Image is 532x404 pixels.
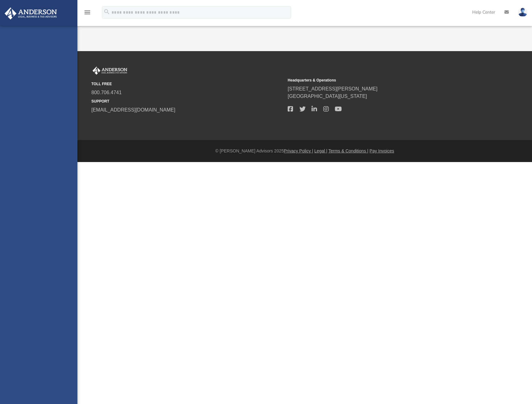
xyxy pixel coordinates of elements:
small: Headquarters & Operations [288,77,480,83]
a: [STREET_ADDRESS][PERSON_NAME] [288,86,377,91]
a: Legal | [314,148,327,153]
img: Anderson Advisors Platinum Portal [91,67,129,75]
a: Terms & Conditions | [329,148,368,153]
img: Anderson Advisors Platinum Portal [3,7,59,20]
i: search [103,8,110,15]
div: © [PERSON_NAME] Advisors 2025 [77,148,532,154]
a: [GEOGRAPHIC_DATA][US_STATE] [288,94,367,99]
a: Pay Invoices [369,148,394,153]
i: menu [84,9,91,16]
a: [EMAIL_ADDRESS][DOMAIN_NAME] [91,107,175,112]
a: 800.706.4741 [91,90,122,95]
a: menu [84,12,91,16]
img: User Pic [518,8,527,17]
a: Privacy Policy | [284,148,313,153]
small: TOLL FREE [91,81,283,87]
small: SUPPORT [91,99,283,104]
